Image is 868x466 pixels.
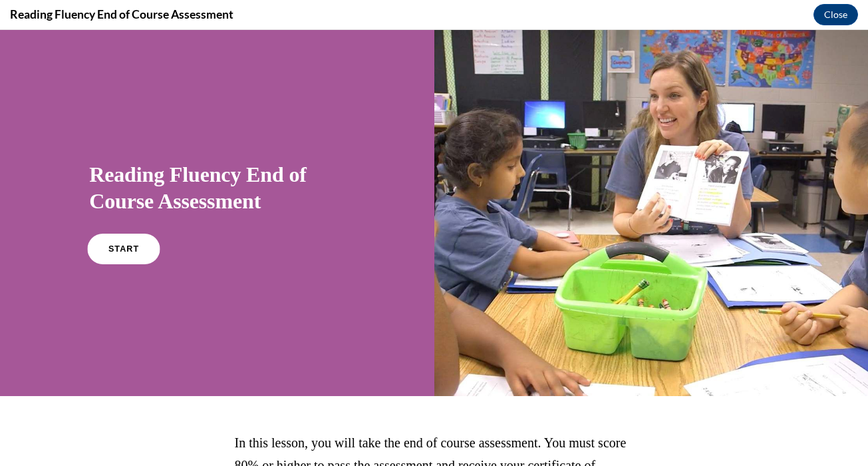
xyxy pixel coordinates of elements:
[235,405,627,465] span: In this lesson, you will take the end of course assessment. You must score 80% or higher to pass ...
[89,131,345,184] h1: Reading Fluency End of Course Assessment
[88,204,160,234] a: START
[108,214,139,224] span: START
[813,4,858,25] button: Close
[10,6,233,23] h4: Reading Fluency End of Course Assessment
